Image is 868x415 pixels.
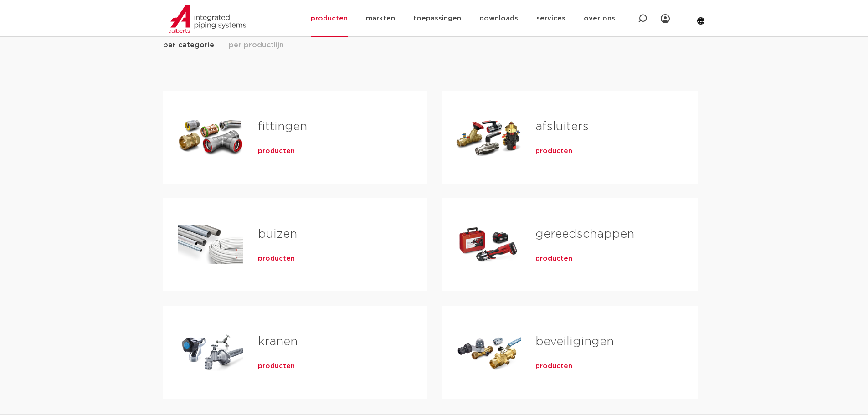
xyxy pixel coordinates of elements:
a: producten [258,362,295,371]
a: kranen [258,336,298,348]
span: per productlijn [229,40,284,51]
a: buizen [258,228,297,240]
a: beveiligingen [535,336,614,348]
a: producten [258,147,295,156]
a: afsluiters [535,121,589,133]
a: producten [258,254,295,263]
div: Tabs. Open items met enter of spatie, sluit af met escape en navigeer met de pijltoetsen. [163,39,705,413]
a: fittingen [258,121,307,133]
a: producten [535,254,572,263]
a: producten [535,147,572,156]
a: gereedschappen [535,228,634,240]
span: per categorie [163,40,214,51]
a: producten [535,362,572,371]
